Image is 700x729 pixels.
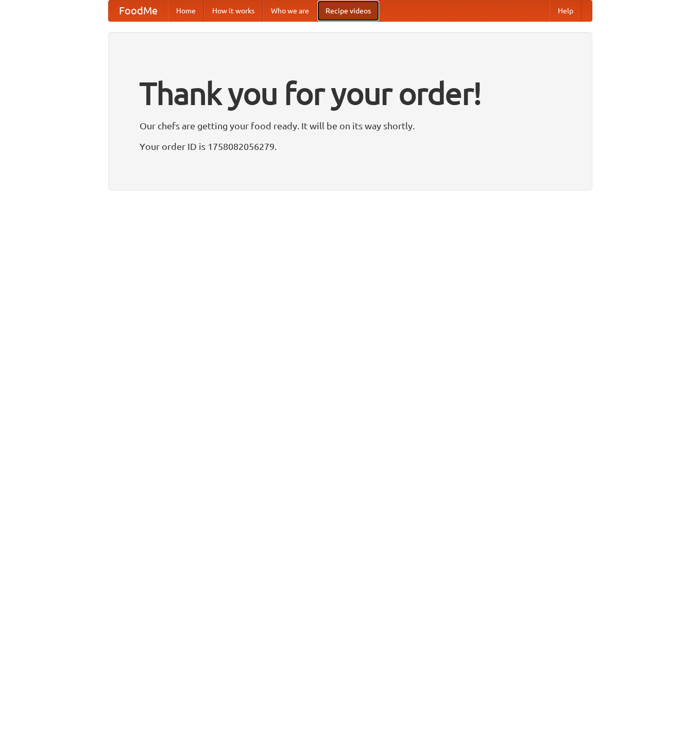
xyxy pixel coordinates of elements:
[263,1,317,21] a: Who we are
[140,118,561,133] p: Our chefs are getting your food ready. It will be on its way shortly.
[140,69,561,118] h1: Thank you for your order!
[550,1,582,21] a: Help
[204,1,263,21] a: How it works
[317,1,379,21] a: Recipe videos
[140,139,561,154] p: Your order ID is 1758082056279.
[168,1,204,21] a: Home
[109,1,168,21] a: FoodMe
